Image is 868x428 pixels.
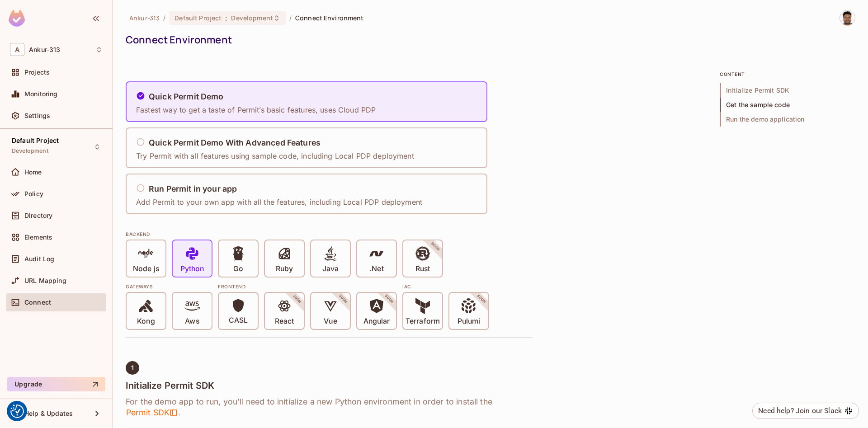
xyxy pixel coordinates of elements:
span: Policy [24,190,43,198]
div: Frontend [218,283,397,290]
p: Fastest way to get a taste of Permit’s basic features, uses Cloud PDP [136,105,376,115]
div: BACKEND [126,230,533,238]
span: Home [24,169,42,176]
span: SOON [418,229,453,264]
span: Default Project [175,14,222,22]
h5: Run Permit in your app [149,184,237,193]
span: SOON [325,282,361,317]
span: 1 [131,364,134,372]
span: Workspace: Ankur-313 [29,46,60,53]
span: Settings [24,112,50,119]
img: Vladimir Shopov [840,10,855,25]
p: Java [322,264,339,273]
span: Help & Updates [24,410,73,417]
span: URL Mapping [24,277,66,284]
p: content [720,71,855,78]
span: : [225,14,228,22]
p: Node js [133,264,159,273]
span: Default Project [12,137,59,144]
span: Connect Environment [295,14,364,22]
p: Kong [137,317,155,326]
span: Development [12,147,48,155]
span: Initialize Permit SDK [720,83,855,98]
span: SOON [372,282,407,317]
span: Monitoring [24,90,58,98]
p: Pulumi [458,317,480,326]
span: SOON [464,282,499,317]
span: Audit Log [24,255,54,263]
span: Get the sample code [720,98,855,112]
span: Directory [24,212,52,219]
p: CASL [229,316,248,325]
p: Vue [324,317,337,326]
img: Revisit consent button [10,404,24,418]
span: SOON [279,282,315,317]
p: .Net [369,264,383,273]
div: Gateways [126,283,212,290]
p: React [275,317,294,326]
h5: Quick Permit Demo With Advanced Features [149,138,321,147]
p: Terraform [406,317,440,326]
p: Python [180,264,204,273]
span: Projects [24,69,50,76]
h5: Quick Permit Demo [149,92,224,101]
h4: Initialize Permit SDK [126,380,533,391]
span: Development [231,14,273,22]
img: SReyMgAAAABJRU5ErkJggg== [9,10,25,27]
p: Angular [363,317,390,326]
p: Ruby [276,264,293,273]
span: Run the demo application [720,112,855,127]
p: Rust [415,264,430,273]
li: / [289,14,292,22]
span: Connect [24,299,51,306]
div: IAC [402,283,489,290]
li: / [163,14,165,22]
p: Try Permit with all features using sample code, including Local PDP deployment [136,151,414,161]
p: Add Permit to your own app with all the features, including Local PDP deployment [136,197,422,207]
span: Permit SDK [126,407,178,418]
span: Elements [24,234,52,241]
p: Aws [185,317,199,326]
div: Need help? Join our Slack [758,405,842,416]
div: Connect Environment [126,33,851,47]
h6: For the demo app to run, you’ll need to initialize a new Python environment in order to install t... [126,396,533,418]
p: Go [233,264,243,273]
span: A [10,43,24,56]
button: Upgrade [7,377,105,391]
button: Consent Preferences [10,404,24,418]
span: the active workspace [129,14,160,22]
